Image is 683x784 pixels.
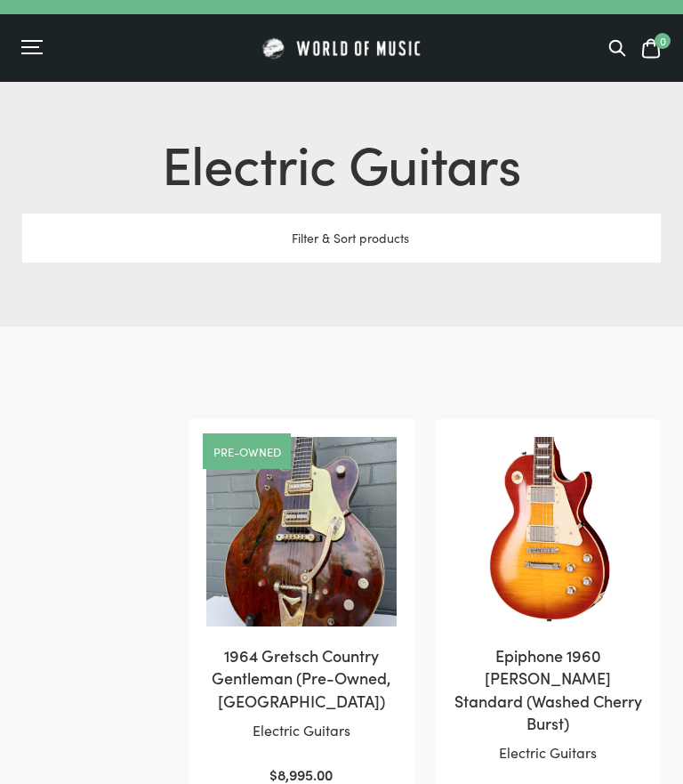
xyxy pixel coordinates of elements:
[655,33,671,49] span: 0
[213,446,281,457] a: Pre-owned
[425,588,683,784] iframe: Chat with our support team
[206,644,396,712] h2: 1964 Gretsch Country Gentleman (Pre-Owned, [GEOGRAPHIC_DATA])
[22,214,661,263] div: Filter & Sort products
[260,36,424,61] img: World of Music
[206,437,396,626] img: 1964 Gretsch Country Gentleman (Pre-Owned, OHSC)
[269,764,277,784] span: $
[206,719,396,742] p: Electric Guitars
[269,764,333,784] bdi: 8,995.00
[454,437,643,626] img: Epiphone 1960 Les Paul Standard Washed Cherry Burst Closeup 2 Close view
[21,39,181,57] div: Menu
[22,125,661,199] h1: Electric Guitars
